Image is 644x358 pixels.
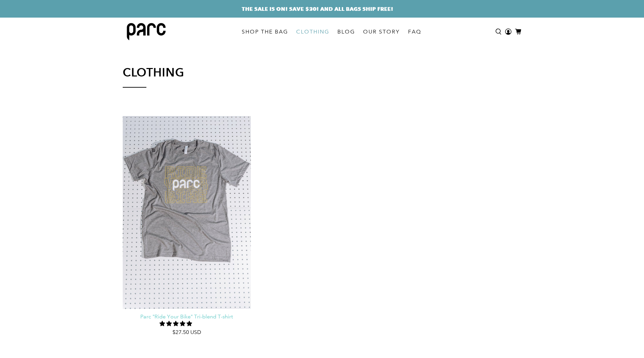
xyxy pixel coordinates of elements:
a: CLOTHING [292,22,333,41]
a: SHOP THE BAG [238,22,292,41]
img: parc bag logo [127,23,166,40]
img: Parc model standing outside wearing grey short sleeve t-shirt. T-shirt illustration on the front ... [123,116,251,309]
a: OUR STORY [359,22,404,41]
a: THE SALE IS ON! SAVE $30! AND ALL BAGS SHIP FREE! [242,5,393,13]
span: 5.00 stars [160,320,192,327]
a: Parc "Ride Your Bike" Tri-blend T-shirt [124,312,250,320]
a: BLOG [333,22,359,41]
span: $27.50 USD [172,329,201,335]
a: FAQ [404,22,425,41]
h1: Clothing [123,66,184,79]
nav: main navigation [238,18,425,46]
